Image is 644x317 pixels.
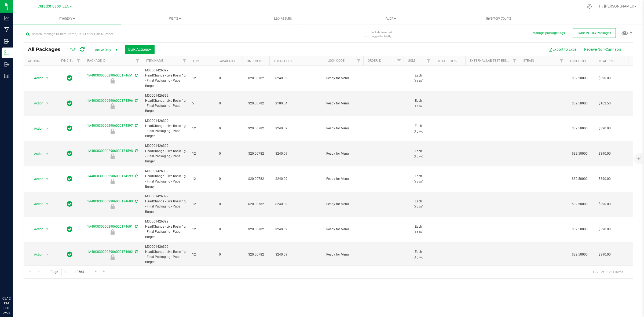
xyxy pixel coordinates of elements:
[134,174,138,178] span: Sync from Compliance System
[60,59,81,63] a: Sync Status
[219,252,239,257] span: 0
[273,251,290,258] span: $240.09
[407,174,430,184] span: Each
[586,4,593,9] div: Manage settings
[13,13,121,24] a: Inventory
[29,100,44,107] span: Action
[82,229,143,235] div: Ready for Menu
[87,99,133,103] a: 1A40C0300002906000174596
[337,13,445,24] a: Audit
[407,103,430,108] p: (1 g ea.)
[82,254,143,260] div: Ready for Menu
[596,74,613,82] span: $390.00
[479,16,519,21] span: Inventory Counts
[407,254,430,260] p: (1 g ea.)
[44,150,51,158] span: select
[407,229,430,234] p: (1 g ea.)
[557,56,566,65] a: Filter
[408,59,415,63] a: UOM
[4,39,9,44] inline-svg: Inbound
[569,225,590,233] span: $32.50000
[596,100,613,107] span: $162.50
[569,150,590,158] span: $32.50000
[243,66,269,91] td: $20.00782
[407,78,430,83] p: (1 g ea.)
[82,129,143,134] div: Ready for Menu
[44,100,51,107] span: select
[407,179,430,184] p: (1 g ea.)
[67,100,72,107] span: In Sync
[38,4,69,9] span: Curador Labs, LLC
[243,192,269,217] td: $20.00782
[533,31,565,35] button: Manage package tags
[424,56,433,65] a: Filter
[326,76,360,81] span: Ready for Menu
[597,59,616,63] a: Total Price
[243,91,269,116] td: $20.00782
[395,56,404,65] a: Filter
[569,100,590,107] span: $32.50000
[407,73,430,83] span: Each
[146,59,163,63] a: Item Name
[219,101,239,106] span: 0
[125,45,155,54] button: Bulk Actions
[273,225,290,233] span: $240.09
[273,175,290,183] span: $240.09
[44,225,51,233] span: select
[243,141,269,166] td: $20.00782
[74,56,83,65] a: Filter
[273,100,290,107] span: $100.04
[192,227,213,232] span: 12
[192,252,213,257] span: 12
[407,149,430,159] span: Each
[29,200,44,208] span: Action
[29,74,44,82] span: Action
[4,27,9,32] inline-svg: Manufacturing
[570,59,587,63] a: Unit Price
[407,224,430,234] span: Each
[407,204,430,209] p: (1 g ea.)
[219,227,239,232] span: 0
[134,199,138,203] span: Sync from Compliance System
[326,252,360,257] span: Ready for Menu
[596,200,613,208] span: $390.00
[596,125,613,132] span: $390.00
[44,175,51,183] span: select
[145,244,186,265] span: M00001426399: HeadChange - Live Rosin 1g - Final Packaging - Papa Burger
[193,59,199,63] a: Qty
[326,126,360,131] span: Ready for Menu
[2,311,10,315] p: 09/26
[134,225,138,228] span: Sync from Compliance System
[24,30,304,38] input: Search Package ID, Item Name, SKU, Lot or Part Number...
[243,116,269,141] td: $20.00782
[354,56,363,65] a: Filter
[407,129,430,134] p: (1 g ea.)
[145,68,186,89] span: M00001426399: HeadChange - Live Rosin 1g - Final Packaging - Papa Burger
[82,179,143,184] div: Ready for Menu
[16,273,22,280] iframe: Resource center unread badge
[545,45,581,54] button: Export to Excel
[87,124,133,127] a: 1A40C0300002906000174597
[44,74,51,82] span: select
[145,194,186,214] span: M00001426399: HeadChange - Live Rosin 1g - Final Packaging - Papa Burger
[145,219,186,240] span: M00001426399: HeadChange - Live Rosin 1g - Final Packaging - Papa Burger
[192,76,213,81] span: 12
[219,151,239,156] span: 0
[87,250,133,254] a: 1A40C0300002906000174602
[192,101,213,106] span: 5
[337,16,444,21] span: Audit
[599,4,634,8] span: Hi, [PERSON_NAME]!
[581,45,625,54] button: Receive Non-Cannabis
[596,251,613,258] span: $390.00
[29,150,44,158] span: Action
[67,175,72,183] span: In Sync
[4,50,9,56] inline-svg: Inventory
[569,251,590,258] span: $32.50000
[29,125,44,132] span: Action
[92,268,100,275] a: Go to the next page
[229,13,337,24] a: Lab Results
[243,217,269,242] td: $20.00782
[267,16,299,21] span: Lab Results
[28,59,54,63] div: Actions
[4,16,9,21] inline-svg: Analytics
